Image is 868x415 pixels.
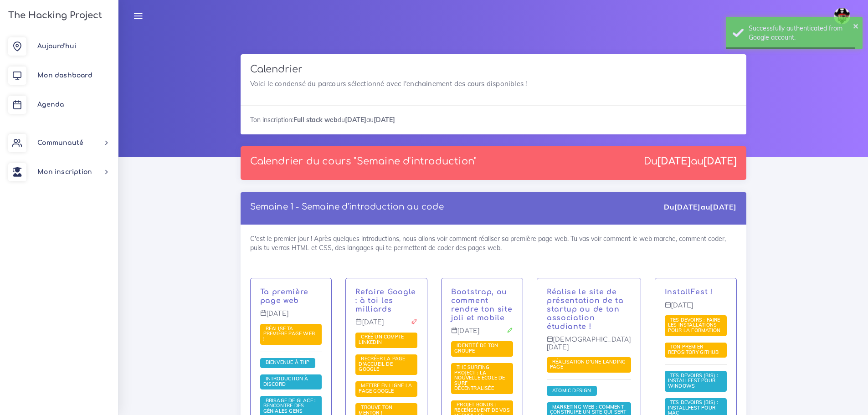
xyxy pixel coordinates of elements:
a: Mettre en ligne la page Google [359,383,412,395]
a: Créé un compte LinkedIn [359,334,404,346]
a: Réalisation d'une landing page [550,359,626,371]
span: Nous allons te donner des devoirs pour le weekend : faire en sorte que ton ordinateur soit prêt p... [665,315,727,336]
p: Calendrier du cours "Semaine d'introduction" [250,156,477,167]
i: Corrections cette journée là [507,327,513,333]
span: Identité de ton groupe [454,342,498,354]
div: Du au [644,156,737,167]
a: Réalise le site de présentation de ta startup ou de ton association étudiante ! [547,288,624,330]
span: Dans ce projet, tu vas mettre en place un compte LinkedIn et le préparer pour ta future vie. [355,333,417,348]
a: Tes devoirs (bis) : Installfest pour Windows [668,373,719,389]
span: Communauté [37,139,83,146]
a: Tes devoirs : faire les installations pour la formation [668,317,723,334]
p: [DEMOGRAPHIC_DATA][DATE] [547,336,631,358]
span: The Surfing Project : la nouvelle école de surf décentralisée [454,364,505,391]
strong: [DATE] [710,202,736,211]
a: Atomic Design [550,387,594,394]
i: Projet à rendre ce jour-là [411,318,417,325]
span: Mon inscription [37,169,92,175]
a: Ta première page web [260,288,309,305]
span: Nous allons te demander d'imaginer l'univers autour de ton groupe de travail. [451,341,513,357]
div: Ton inscription: du au [241,105,746,134]
span: Agenda [37,101,64,108]
strong: [DATE] [374,116,395,124]
span: Salut à toi et bienvenue à The Hacking Project. Que tu sois avec nous pour 3 semaines, 12 semaine... [260,358,315,368]
span: Utilise tout ce que tu as vu jusqu'à présent pour faire profiter à la terre entière de ton super ... [355,381,417,397]
a: Bootstrap, ou comment rendre ton site joli et mobile [451,288,513,322]
a: Identité de ton groupe [454,343,498,354]
span: Dans ce projet, nous te demanderons de coder ta première page web. Ce sera l'occasion d'appliquer... [260,324,322,344]
span: Pour cette session, nous allons utiliser Discord, un puissant outil de gestion de communauté. Nou... [260,374,322,390]
span: Nous allons te montrer comment mettre en place WSL 2 sur ton ordinateur Windows 10. Ne le fait pa... [665,371,727,391]
strong: [DATE] [657,156,691,167]
span: Mettre en ligne la page Google [359,382,412,394]
p: Journée InstallFest - Git & Github [665,288,727,297]
span: Tes devoirs (bis) : Installfest pour Windows [668,372,719,389]
a: The Surfing Project : la nouvelle école de surf décentralisée [454,364,505,392]
h3: The Hacking Project [5,10,102,20]
a: Brisage de glace : rencontre des géniales gens [263,398,316,415]
span: Le projet de toute une semaine ! Tu vas réaliser la page de présentation d'une organisation de to... [547,357,631,373]
p: [DATE] [355,318,417,333]
span: Réalisation d'une landing page [550,359,626,370]
span: Aujourd'hui [37,43,76,50]
span: Tes devoirs : faire les installations pour la formation [668,317,723,333]
a: Introduction à Discord [263,376,308,388]
p: [DATE] [260,310,322,324]
span: Recréer la page d'accueil de Google [359,355,405,372]
a: InstallFest ! [665,288,713,296]
a: Réalise ta première page web ! [263,325,315,342]
a: Semaine 1 - Semaine d'introduction au code [250,202,444,211]
a: Recréer la page d'accueil de Google [359,356,405,373]
p: Après avoir vu comment faire ses première pages, nous allons te montrer Bootstrap, un puissant fr... [451,288,513,322]
strong: [DATE] [345,116,366,124]
p: [DATE] [451,327,513,342]
button: × [853,21,858,30]
strong: [DATE] [704,156,737,167]
a: Bienvenue à THP [263,359,312,366]
span: Pour ce projet, nous allons te proposer d'utiliser ton nouveau terminal afin de faire marcher Git... [665,343,727,358]
a: Refaire Google : à toi les milliards [355,288,416,313]
span: L'intitulé du projet est simple, mais le projet sera plus dur qu'il n'y parait. [355,354,417,375]
p: Voici le condensé du parcours sélectionné avec l'enchainement des cours disponibles ! [250,78,737,89]
div: Du au [664,202,736,212]
h3: Calendrier [250,64,737,75]
strong: Full stack web [293,116,338,124]
p: C'est l'heure de ton premier véritable projet ! Tu vas recréer la très célèbre page d'accueil de ... [355,288,417,313]
p: [DATE] [665,302,727,316]
img: avatar [834,8,850,24]
span: Mon dashboard [37,72,92,79]
strong: [DATE] [674,202,701,211]
span: Tu vas devoir refaire la page d'accueil de The Surfing Project, une école de code décentralisée. ... [451,363,513,395]
p: C'est le premier jour ! Après quelques introductions, nous allons voir comment réaliser sa premiè... [260,288,322,305]
a: Ton premier repository GitHub [668,344,721,356]
p: Et voilà ! Nous te donnerons les astuces marketing pour bien savoir vendre un concept ou une idée... [547,288,631,331]
div: Successfully authenticated from Google account. [749,24,856,42]
span: Tu vas voir comment penser composants quand tu fais des pages web. [547,386,597,396]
